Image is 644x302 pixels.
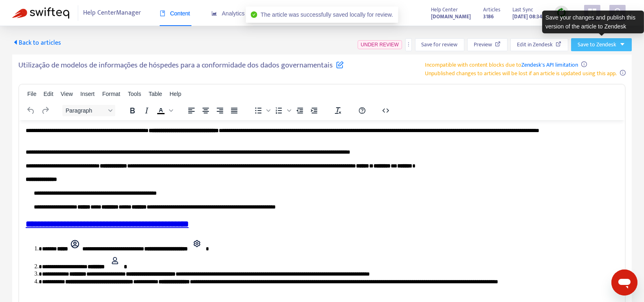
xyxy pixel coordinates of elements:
[331,105,345,116] button: Clear formatting
[24,105,38,116] button: Undo
[272,105,292,116] div: Numbered list
[125,105,139,116] button: Bold
[483,5,500,14] span: Articles
[140,105,154,116] button: Italic
[199,105,213,116] button: Align center
[227,105,241,116] button: Justify
[581,61,587,67] span: info-circle
[467,38,508,51] button: Preview
[422,40,458,49] span: Save for review
[213,105,227,116] button: Align right
[12,37,61,48] span: Back to articles
[293,105,307,116] button: Decrease indent
[620,41,625,47] span: caret-down
[12,39,19,46] span: caret-left
[406,41,411,47] span: more
[613,8,622,17] span: user
[415,38,464,51] button: Save for review
[512,5,533,14] span: Last Sync
[355,105,369,116] button: Help
[261,11,393,18] span: The article was successfully saved locally for review.
[620,70,626,76] span: info-circle
[587,8,597,17] span: appstore
[128,91,141,97] span: Tools
[102,91,120,97] span: Format
[18,61,344,75] h5: Utilização de modelos de informações de hóspedes para a conformidade dos dados governamentais
[27,91,37,97] span: File
[542,11,644,33] div: Save your changes and publish this version of the article to Zendesk
[611,269,637,295] iframe: Button to launch messaging window
[185,105,198,116] button: Align left
[62,105,115,116] button: Block Paragraph
[361,42,399,48] span: UNDER REVIEW
[474,40,492,49] span: Preview
[425,69,617,78] span: Unpublished changes to articles will be lost if an article is updated using this app.
[307,105,321,116] button: Increase indent
[160,10,190,17] span: Content
[12,7,69,19] img: Swifteq
[66,107,106,114] span: Paragraph
[510,38,568,51] button: Edit in Zendesk
[44,91,53,97] span: Edit
[149,91,162,97] span: Table
[211,11,217,16] span: area-chart
[578,40,616,49] span: Save to Zendesk
[80,91,95,97] span: Insert
[431,12,471,21] a: [DOMAIN_NAME]
[556,8,567,18] img: sync.dc5367851b00ba804db3.png
[517,40,553,49] span: Edit in Zendesk
[431,5,458,14] span: Help Center
[512,12,542,21] strong: [DATE] 08:34
[169,91,181,97] span: Help
[84,5,141,21] span: Help Center Manager
[38,105,52,116] button: Redo
[154,105,174,116] div: Text color Black
[160,11,165,16] span: book
[61,91,73,97] span: View
[425,60,578,70] span: Incompatible with content blocks due to
[571,38,632,51] button: Save to Zendeskcaret-down
[522,60,578,70] a: Zendesk's API limitation
[483,12,494,21] strong: 3186
[211,10,245,17] span: Analytics
[251,105,272,116] div: Bullet list
[405,38,412,51] button: more
[251,11,257,18] span: check-circle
